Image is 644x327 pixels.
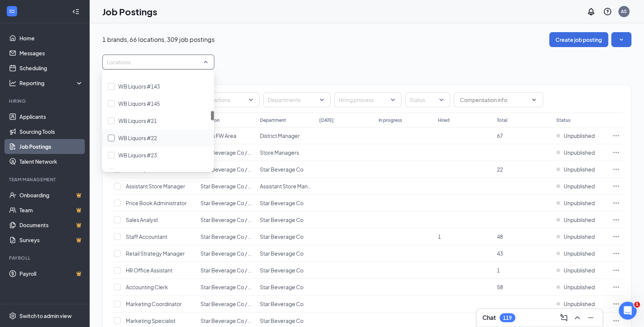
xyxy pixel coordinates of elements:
[612,182,620,190] svg: Ellipses
[438,233,441,240] span: 1
[564,182,595,190] span: Unpublished
[118,83,160,90] span: WB Liquors #143
[260,233,304,240] span: Star Beverage Co
[9,79,16,87] svg: Analysis
[634,302,640,308] span: 1
[19,232,83,247] a: SurveysCrown
[564,266,595,274] span: Unpublished
[126,317,175,324] span: Marketing Specialist
[8,7,16,15] svg: WorkstreamLogo
[9,98,82,104] div: Hiring
[497,132,503,139] span: 67
[197,161,256,178] td: Star Beverage Co / HQ of WB Liquors
[260,216,304,223] span: Star Beverage Co
[126,250,185,257] span: Retail Strategy Manager
[256,228,315,245] td: Star Beverage Co
[564,216,595,223] span: Unpublished
[126,284,168,290] span: Accounting Clerk
[260,284,304,290] span: Star Beverage Co
[197,178,256,195] td: Star Beverage Co / HQ of WB Liquors
[564,199,595,207] span: Unpublished
[19,79,84,87] div: Reporting
[482,314,496,322] h3: Chat
[19,188,83,203] a: OnboardingCrown
[197,228,256,245] td: Star Beverage Co / HQ of WB Liquors
[260,317,304,324] span: Star Beverage Co
[260,250,304,257] span: Star Beverage Co
[260,166,304,173] span: Star Beverage Co
[585,312,597,324] button: Minimize
[611,32,631,47] button: SmallChevronDown
[434,112,493,127] th: Hired
[19,139,83,154] a: Job Postings
[564,166,595,173] span: Unpublished
[72,8,80,15] svg: Collapse
[19,124,83,139] a: Sourcing Tools
[553,112,609,127] th: Status
[102,36,215,44] p: 1 brands, 66 locations, 309 job postings
[573,313,582,322] svg: ChevronUp
[256,262,315,279] td: Star Beverage Co
[118,135,157,141] span: WB Liquors #22
[102,164,214,181] div: WB Liquors #29
[256,279,315,296] td: Star Beverage Co
[102,129,214,146] div: WB Liquors #22
[200,317,291,324] span: Star Beverage Co / HQ of WB Liquors
[256,161,315,178] td: Star Beverage Co
[612,132,620,139] svg: Ellipses
[200,284,291,290] span: Star Beverage Co / HQ of WB Liquors
[197,144,256,161] td: Star Beverage Co / HQ of WB Liquors
[19,203,83,218] a: TeamCrown
[260,300,304,307] span: Star Beverage Co
[549,32,608,47] button: Create job posting
[256,245,315,262] td: Star Beverage Co
[200,233,291,240] span: Star Beverage Co / HQ of WB Liquors
[559,313,568,322] svg: ComposeMessage
[200,132,236,139] span: Dallas FW Area
[197,127,256,144] td: Dallas FW Area
[564,149,595,156] span: Unpublished
[612,199,620,207] svg: Ellipses
[497,250,503,257] span: 43
[102,5,157,18] h1: Job Postings
[118,117,157,124] span: WB Liquors #21
[197,262,256,279] td: Star Beverage Co / HQ of WB Liquors
[102,146,214,164] div: WB Liquors #23
[612,283,620,291] svg: Ellipses
[493,112,553,127] th: Total
[612,233,620,240] svg: Ellipses
[118,152,157,158] span: WB Liquors #23
[260,183,319,189] span: Assistant Store Manager
[564,300,595,308] span: Unpublished
[256,296,315,312] td: Star Beverage Co
[497,267,500,274] span: 1
[197,212,256,228] td: Star Beverage Co / HQ of WB Liquors
[256,127,315,144] td: District Manager
[200,300,291,307] span: Star Beverage Co / HQ of WB Liquors
[200,183,291,189] span: Star Beverage Co / HQ of WB Liquors
[126,200,187,206] span: Price Book Administrator
[260,117,286,123] div: Department
[374,112,434,127] th: In progress
[612,300,620,308] svg: Ellipses
[460,96,528,104] input: Compensation info
[619,302,637,320] iframe: Intercom live chat
[497,166,503,173] span: 22
[19,218,83,232] a: DocumentsCrown
[9,255,82,261] div: Payroll
[564,250,595,257] span: Unpublished
[256,212,315,228] td: Star Beverage Co
[200,250,291,257] span: Star Beverage Co / HQ of WB Liquors
[564,283,595,291] span: Unpublished
[126,216,158,223] span: Sales Analyst
[564,132,595,139] span: Unpublished
[612,166,620,173] svg: Ellipses
[558,312,570,324] button: ComposeMessage
[612,266,620,274] svg: Ellipses
[564,233,595,240] span: Unpublished
[612,250,620,257] svg: Ellipses
[118,100,160,107] span: WB Liquors #145
[19,31,83,46] a: Home
[586,313,595,322] svg: Minimize
[256,195,315,212] td: Star Beverage Co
